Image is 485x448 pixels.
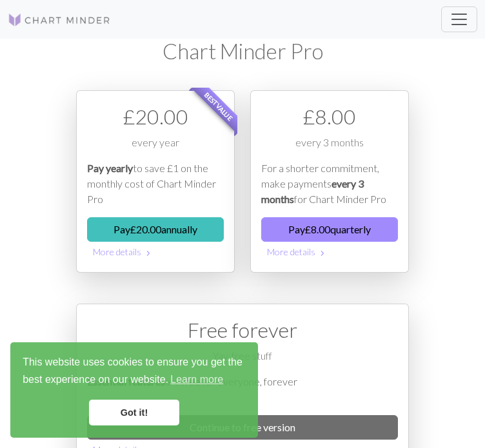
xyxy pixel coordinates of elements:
[76,39,409,64] h1: Chart Minder Pro
[261,101,398,132] div: £ 8.00
[87,315,398,346] div: Free forever
[87,217,224,242] button: Pay£20.00annually
[87,101,224,132] div: £ 20.00
[10,342,258,438] div: cookieconsent
[76,90,235,273] div: Payment option 1
[261,217,398,242] button: Pay£8.00quarterly
[168,370,225,389] a: learn more about cookies
[8,12,111,28] img: Logo
[250,90,409,273] div: Payment option 2
[192,79,246,134] span: Best value
[89,400,179,425] a: dismiss cookie message
[23,355,246,389] span: This website uses cookies to ensure you get the best experience on our website.
[143,247,153,260] span: chevron_right
[261,177,364,205] em: every 3 months
[261,242,398,262] button: More details
[317,247,328,260] span: chevron_right
[87,161,224,207] p: to save £1 on the monthly cost of Chart Minder Pro
[87,242,224,262] button: More details
[261,135,398,161] div: every 3 months
[441,6,477,32] button: Toggle navigation
[87,135,224,161] div: every year
[261,161,398,207] p: For a shorter commitment, make payments for Chart Minder Pro
[87,162,133,174] em: Pay yearly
